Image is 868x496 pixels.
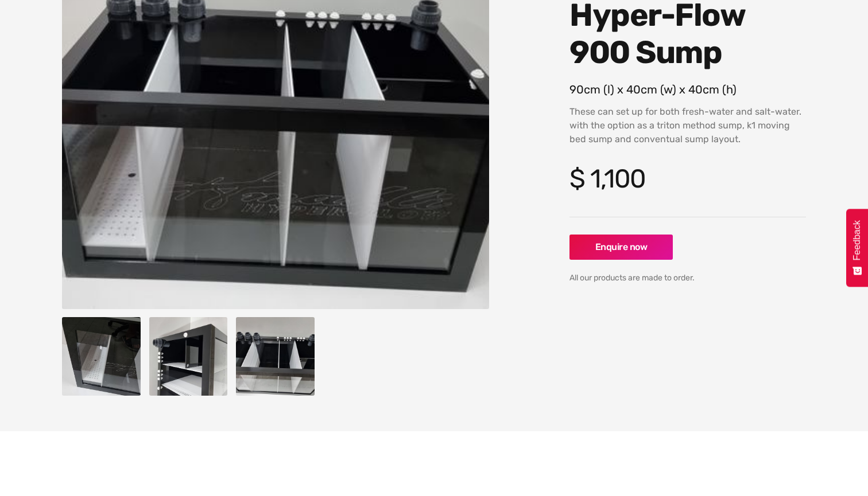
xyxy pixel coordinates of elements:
[641,83,685,96] div: cm (w) x
[852,220,862,260] span: Feedback
[569,271,806,285] div: All our products are made to order.
[584,83,623,96] div: cm (l) x
[626,83,641,96] div: 40
[569,83,584,96] div: 90
[62,317,141,396] a: open lightbox
[569,105,806,146] p: These can set up for both fresh-water and salt-water. with the option as a triton method sump, k1...
[703,83,737,96] div: cm (h)
[569,235,673,260] a: Enquire now
[149,317,228,396] a: open lightbox
[236,317,315,396] a: open lightbox
[846,209,868,287] button: Feedback - Show survey
[688,83,703,96] div: 40
[569,163,806,194] h4: $ 1,100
